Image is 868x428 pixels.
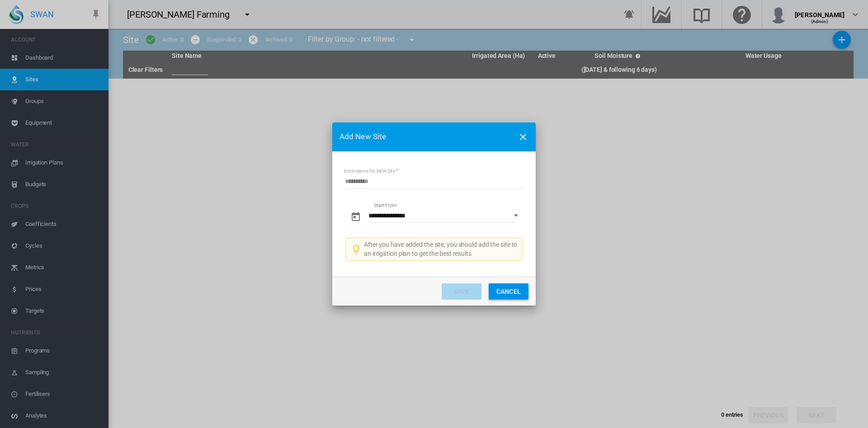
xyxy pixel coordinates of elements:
[332,122,536,306] md-dialog: Enter Name ...
[364,240,519,258] div: After you have added the site, you should add the site to an irrigation plan to get the best results
[514,128,532,146] button: icon-close
[347,208,365,226] button: md-calendar
[518,132,528,142] md-icon: icon-close
[489,283,528,300] button: Cancel
[340,132,511,142] span: Add New Site
[508,207,524,224] button: Open calendar
[368,209,516,223] input: Enter Date
[442,283,481,300] button: Save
